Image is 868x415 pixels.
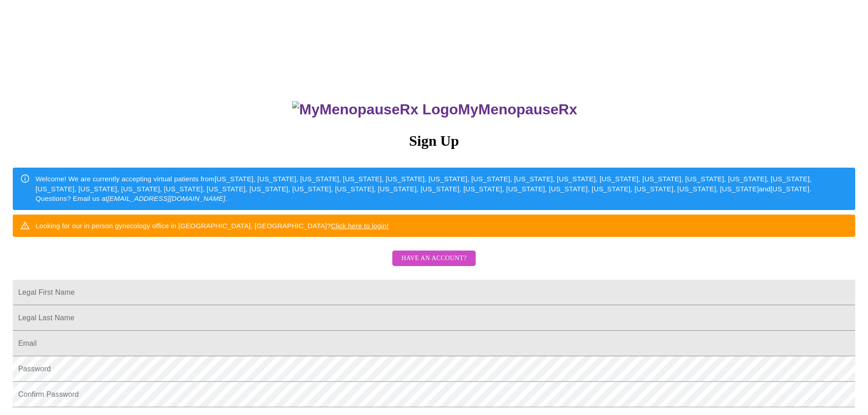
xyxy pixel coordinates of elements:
[331,222,389,230] a: Click here to login!
[13,133,855,149] h3: Sign Up
[401,253,467,264] span: Have an account?
[36,170,848,207] div: Welcome! We are currently accepting virtual patients from [US_STATE], [US_STATE], [US_STATE], [US...
[108,195,226,202] em: [EMAIL_ADDRESS][DOMAIN_NAME]
[392,251,476,266] button: Have an account?
[14,101,856,118] h3: MyMenopauseRx
[292,101,458,118] img: MyMenopauseRx Logo
[36,217,389,234] div: Looking for our in person gynecology office in [GEOGRAPHIC_DATA], [GEOGRAPHIC_DATA]?
[390,261,478,268] a: Have an account?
